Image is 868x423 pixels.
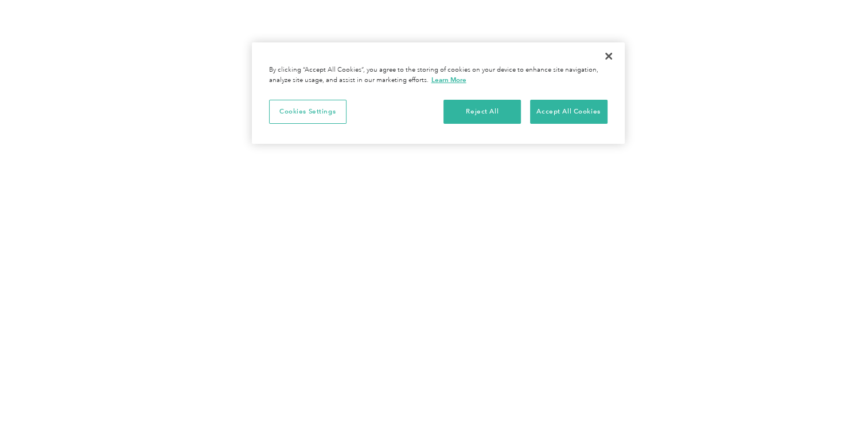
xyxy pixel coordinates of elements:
div: Privacy [252,42,625,144]
button: Close [596,44,621,69]
button: Cookies Settings [269,100,347,124]
div: Cookie banner [252,42,625,144]
button: Reject All [443,100,521,124]
button: Accept All Cookies [530,100,608,124]
div: By clicking “Accept All Cookies”, you agree to the storing of cookies on your device to enhance s... [269,65,608,85]
a: More information about your privacy, opens in a new tab [431,76,466,84]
